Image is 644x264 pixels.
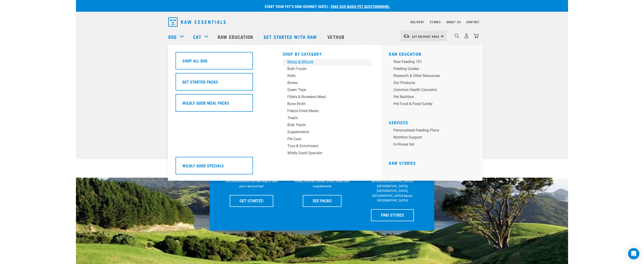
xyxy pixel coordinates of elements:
a: About Us [446,21,461,23]
a: Treats [283,115,372,122]
div: Pet Care [287,136,360,142]
a: Research & Other Resources [389,73,478,80]
a: Bones [283,80,372,87]
a: GET STARTED [230,195,273,207]
a: Our Products [389,80,478,87]
a: Get started with Raw [259,27,323,46]
a: Raw Education [389,53,421,55]
div: Green Tripe [287,87,360,93]
div: Mixes & Minces [287,59,360,65]
a: Contact [466,21,479,23]
div: Common Health Concerns [393,87,467,93]
div: Wildly Good Specials [287,150,360,156]
a: Fillets & Boneless Meat [283,94,372,101]
a: Bulk Treats [283,122,372,129]
div: Research & Other Resources [393,73,467,79]
img: home-icon-1@2x.png [455,34,459,38]
a: Wildly Good Specials [283,150,372,157]
a: Raw Feeding 101 [389,59,478,66]
h5: Get Started Packs [182,79,218,85]
a: Common Health Concerns [389,87,478,94]
h5: Services [389,120,478,124]
a: Raw Stories [389,162,416,164]
div: Toys & Enrichment [287,143,360,149]
div: Freeze Dried Meals [287,108,360,114]
a: Bone Broth [283,101,372,108]
a: Delivery [411,21,424,23]
a: In-house vet [389,142,478,149]
a: Get Started Packs [176,73,265,94]
div: Feeding Guides [393,66,467,72]
a: Wildly Good Meal Packs [176,94,265,115]
a: Rolls [283,73,372,80]
h5: Shop All Dog [182,58,207,64]
div: Bones [287,80,360,86]
h5: Shop By Category [283,51,372,55]
a: Green Tripe [283,87,372,94]
p: Start your pet’s raw journey [DATE] – [79,4,572,9]
div: Treats [287,115,360,121]
a: SEE PACKS [303,195,341,207]
a: Wildly Good Specials [176,157,265,178]
a: Nutrition Support [389,135,478,142]
a: FIND STORES [371,209,414,221]
img: Raw Essentials Logo [168,17,226,27]
img: user.png [464,33,469,38]
nav: dropdown navigation [76,27,568,46]
a: Feeding Guides [389,66,478,73]
img: van-moving.png [403,34,410,38]
div: Open Intercom Messenger [628,248,639,259]
div: Our Products [393,80,467,86]
div: Rolls [287,73,360,79]
div: Fillets & Boneless Meat [287,94,360,100]
a: Cat [193,33,201,40]
nav: dropdown navigation [165,15,479,29]
div: Pet Nutrition [393,94,467,100]
a: Mixes & Minces [283,59,372,66]
a: Vethub [323,27,350,46]
a: Bulk Frozen [283,66,372,73]
div: Bulk Treats [287,122,360,128]
div: Bone Broth [287,101,360,107]
a: Toys & Enrichment [283,143,372,150]
a: Freeze Dried Meals [283,108,372,115]
a: Pet Care [283,136,372,143]
div: Pet Food & Food Safety [393,101,467,107]
a: Personalised Feeding Plans [389,128,478,135]
h5: Wildly Good Specials [182,162,224,169]
a: take our quick pet questionnaire. [331,5,390,7]
a: Supplements [283,129,372,136]
p: We have 17 stores specialising in raw pet food &amp; nutritional advice across [GEOGRAPHIC_DATA],... [365,169,420,203]
div: Bulk Frozen [287,66,360,72]
img: home-icon@2x.png [474,33,479,38]
a: Pet Nutrition [389,94,478,101]
a: Stores [430,21,441,23]
a: Dog [168,33,177,40]
div: Raw Feeding 101 [393,59,467,65]
a: Raw Education [213,27,259,46]
span: Set Delivery Area [412,36,439,37]
a: Shop All Dog [176,52,265,73]
a: Pet Food & Food Safety [389,101,478,108]
div: Supplements [287,129,360,135]
h5: Wildly Good Meal Packs [182,100,229,106]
